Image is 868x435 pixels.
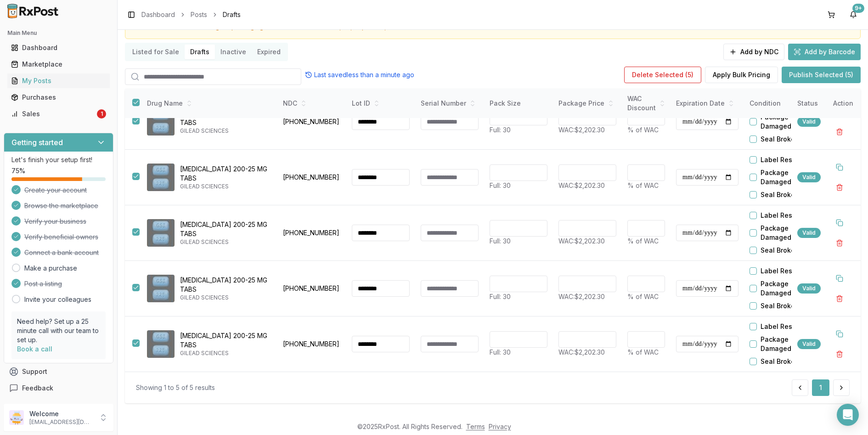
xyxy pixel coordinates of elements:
p: [MEDICAL_DATA] 200-25 MG TABS [180,276,270,294]
span: WAC: $2,202.30 [558,126,605,134]
button: My Posts [4,73,113,88]
div: Valid [797,283,821,294]
label: Label Residue [761,155,806,164]
label: Seal Broken [761,246,799,255]
span: Full: 30 [490,237,511,245]
button: Listed for Sale [127,45,185,59]
label: Seal Broken [761,301,799,311]
img: User avatar [9,410,24,425]
div: NDC [283,99,341,108]
span: WAC: $2,202.30 [558,293,605,300]
p: [EMAIL_ADDRESS][DOMAIN_NAME] [29,418,93,426]
label: Package Damaged [761,279,813,298]
a: Invite your colleagues [24,295,91,304]
div: 9+ [852,4,864,13]
button: Delete [831,124,848,140]
button: Marketplace [4,57,113,72]
p: GILEAD SCIENCES [180,350,270,357]
label: Label Residue [761,266,806,276]
button: Publish Selected (5) [782,67,861,83]
span: % of WAC [627,293,659,300]
img: RxPost Logo [4,4,62,18]
a: Marketplace [7,56,110,73]
span: 75 % [11,166,25,175]
label: Seal Broken [761,190,799,199]
button: Duplicate [831,326,848,342]
a: Privacy [489,423,511,430]
th: Condition [744,89,813,119]
p: [PHONE_NUMBER] [283,228,341,237]
label: Seal Broken [761,357,799,366]
button: Feedback [4,380,113,396]
div: Showing 1 to 5 of 5 results [136,383,215,392]
label: Package Damaged [761,113,813,131]
a: Sales1 [7,106,110,122]
h3: Getting started [11,137,63,148]
label: Package Damaged [761,168,813,186]
div: My Posts [11,76,106,85]
div: Valid [797,228,821,238]
button: Delete [831,179,848,196]
p: [MEDICAL_DATA] 200-25 MG TABS [180,220,270,238]
label: Package Damaged [761,335,813,353]
button: 9+ [846,7,861,22]
div: Dashboard [11,43,106,52]
a: Purchases [7,89,110,106]
button: Apply Bulk Pricing [705,67,778,83]
h2: Main Menu [7,29,110,37]
span: Full: 30 [490,348,511,356]
label: Seal Broken [761,135,799,144]
div: Package Price [558,99,616,108]
span: Verify beneficial owners [24,232,98,242]
button: Drafts [185,45,215,59]
span: Browse the marketplace [24,201,98,210]
span: % of WAC [627,348,659,356]
a: Posts [191,10,207,19]
div: Expiration Date [676,99,738,108]
div: Marketplace [11,60,106,69]
p: Let's finish your setup first! [11,155,106,164]
th: Action [826,89,861,119]
span: Drafts [223,10,241,19]
a: Book a call [17,345,52,353]
div: Valid [797,339,821,349]
span: % of WAC [627,237,659,245]
label: Package Damaged [761,224,813,242]
p: [PHONE_NUMBER] [283,339,341,349]
button: Dashboard [4,40,113,55]
div: Valid [797,117,821,127]
div: WAC Discount [627,94,665,113]
label: Label Residue [761,322,806,331]
button: Duplicate [831,215,848,231]
button: Sales1 [4,107,113,121]
span: Verify your business [24,217,86,226]
span: WAC: $2,202.30 [558,181,605,189]
span: Full: 30 [490,126,511,134]
button: Delete [831,346,848,362]
img: Descovy 200-25 MG TABS [147,108,175,136]
p: GILEAD SCIENCES [180,127,270,135]
img: Descovy 200-25 MG TABS [147,275,175,302]
p: [PHONE_NUMBER] [283,173,341,182]
p: GILEAD SCIENCES [180,294,270,301]
button: Delete Selected (5) [624,67,701,83]
div: Purchases [11,93,106,102]
img: Descovy 200-25 MG TABS [147,219,175,247]
div: Serial Number [421,99,479,108]
div: Sales [11,109,95,119]
p: Welcome [29,409,93,418]
th: Pack Size [484,89,553,119]
span: % of WAC [627,181,659,189]
button: Delete [831,235,848,251]
span: Feedback [22,384,53,393]
button: Purchases [4,90,113,105]
button: Inactive [215,45,252,59]
span: Post a listing [24,279,62,288]
p: GILEAD SCIENCES [180,183,270,190]
div: Valid [797,172,821,182]
a: My Posts [7,73,110,89]
span: WAC: $2,202.30 [558,348,605,356]
div: Lot ID [352,99,410,108]
p: Need help? Set up a 25 minute call with our team to set up. [17,317,100,345]
th: Status [792,89,826,119]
